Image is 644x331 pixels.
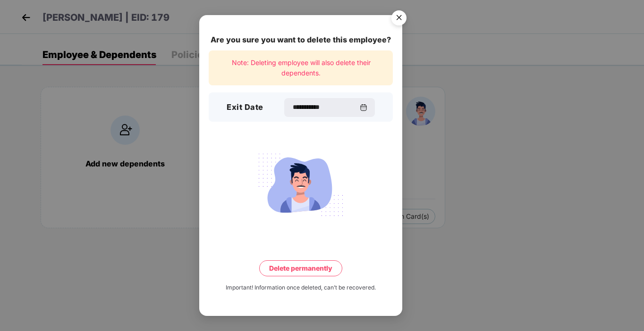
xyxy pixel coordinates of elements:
img: svg+xml;base64,PHN2ZyB4bWxucz0iaHR0cDovL3d3dy53My5vcmcvMjAwMC9zdmciIHdpZHRoPSI1NiIgaGVpZ2h0PSI1Ni... [386,6,412,33]
h3: Exit Date [227,101,263,114]
img: svg+xml;base64,PHN2ZyB4bWxucz0iaHR0cDovL3d3dy53My5vcmcvMjAwMC9zdmciIHdpZHRoPSIyMjQiIGhlaWdodD0iMT... [248,148,354,222]
div: Are you sure you want to delete this employee? [209,34,393,46]
img: svg+xml;base64,PHN2ZyBpZD0iQ2FsZW5kYXItMzJ4MzIiIHhtbG5zPSJodHRwOi8vd3d3LnczLm9yZy8yMDAwL3N2ZyIgd2... [360,104,367,111]
div: Note: Deleting employee will also delete their dependents. [209,50,393,86]
button: Close [386,6,411,32]
button: Delete permanently [259,260,342,276]
div: Important! Information once deleted, can’t be recovered. [226,283,376,292]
